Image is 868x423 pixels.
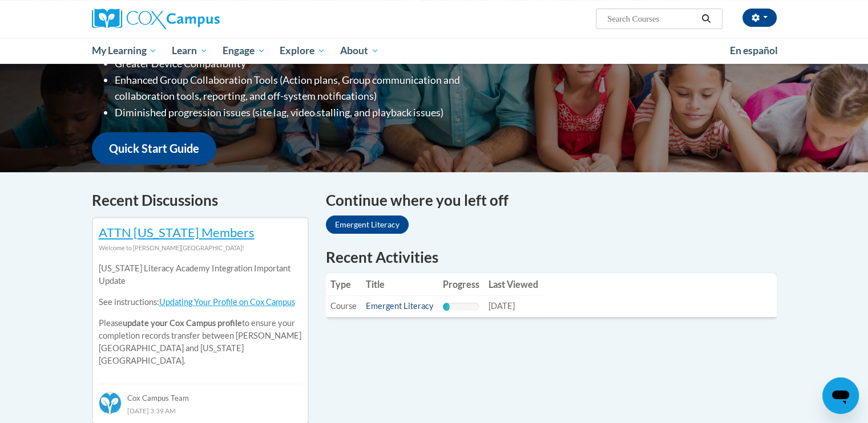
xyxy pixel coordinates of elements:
[99,225,255,240] a: ATTN [US_STATE] Members
[333,38,386,64] a: About
[99,296,302,308] p: See instructions:
[172,44,208,58] span: Learn
[99,404,302,417] div: [DATE] 3:39 AM
[326,215,409,234] a: Emergent Literacy
[123,318,242,328] b: update your Cox Campus profile
[164,38,215,64] a: Learn
[443,303,450,311] div: Progress, %
[92,9,220,29] img: Cox Campus
[326,247,777,267] h1: Recent Activities
[99,262,302,287] p: [US_STATE] Literacy Academy Integration Important Update
[159,297,295,307] a: Updating Your Profile on Cox Campus
[326,189,777,211] h4: Continue where you left off
[822,377,859,414] iframe: Button to launch messaging window
[280,44,325,58] span: Explore
[92,189,309,211] h4: Recent Discussions
[366,301,434,311] a: Emergent Literacy
[99,384,302,404] div: Cox Campus Team
[272,38,333,64] a: Explore
[697,12,714,26] button: Search
[115,104,506,121] li: Diminished progression issues (site lag, video stalling, and playback issues)
[84,38,165,64] a: My Learning
[99,392,122,414] img: Cox Campus Team
[340,44,379,58] span: About
[215,38,273,64] a: Engage
[742,9,777,27] button: Account Settings
[92,9,309,29] a: Cox Campus
[488,301,515,311] span: [DATE]
[606,12,697,26] input: Search Courses
[330,301,357,311] span: Course
[99,254,302,376] div: Please to ensure your completion records transfer between [PERSON_NAME][GEOGRAPHIC_DATA] and [US_...
[361,273,438,296] th: Title
[223,44,265,58] span: Engage
[484,273,543,296] th: Last Viewed
[326,273,361,296] th: Type
[91,44,157,58] span: My Learning
[92,132,216,165] a: Quick Start Guide
[730,44,778,56] span: En español
[722,39,785,63] a: En español
[75,38,794,64] div: Main menu
[438,273,484,296] th: Progress
[115,72,506,105] li: Enhanced Group Collaboration Tools (Action plans, Group communication and collaboration tools, re...
[99,242,302,254] div: Welcome to [PERSON_NAME][GEOGRAPHIC_DATA]!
